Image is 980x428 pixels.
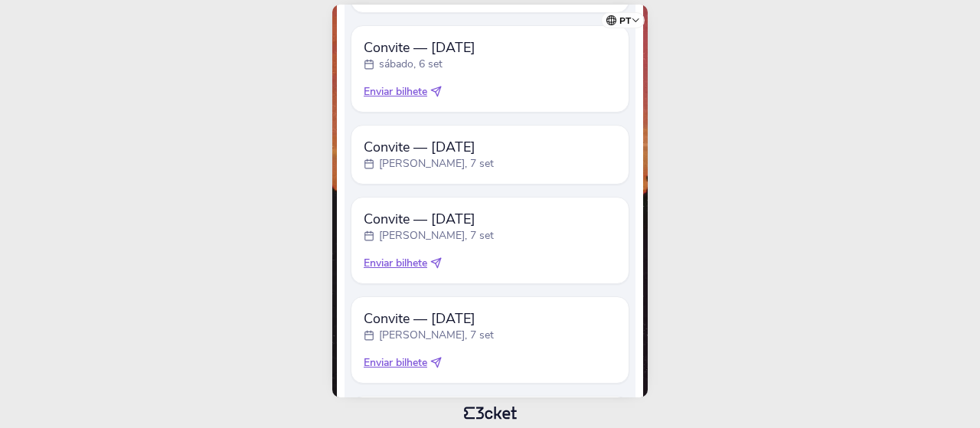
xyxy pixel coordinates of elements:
[364,256,427,271] span: Enviar bilhete
[379,228,494,243] p: [PERSON_NAME], 7 set
[379,328,494,343] p: [PERSON_NAME], 7 set
[364,355,427,371] span: Enviar bilhete
[379,57,443,72] p: sábado, 6 set
[364,138,494,156] span: Convite — [DATE]
[379,156,494,172] p: [PERSON_NAME], 7 set
[364,210,494,228] span: Convite — [DATE]
[364,309,494,328] span: Convite — [DATE]
[364,38,475,57] span: Convite — [DATE]
[364,84,427,100] span: Enviar bilhete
